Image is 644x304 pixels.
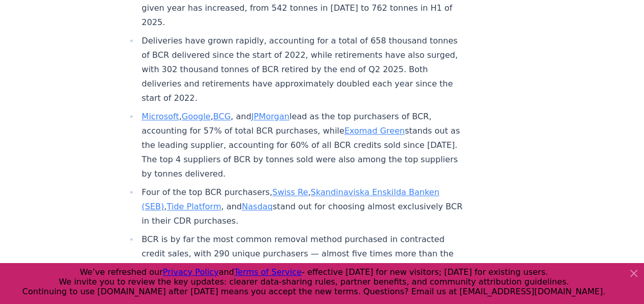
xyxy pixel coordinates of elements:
[251,112,289,121] a: JPMorgan
[213,112,231,121] a: BCG
[139,185,465,228] li: Four of the top BCR purchasers, , , , and stand out for choosing almost exclusively BCR in their ...
[139,110,465,181] li: , , , and lead as the top purchasers of BCR, accounting for 57% of total BCR purchases, while sta...
[139,232,465,275] li: BCR is by far the most common removal method purchased in contracted credit sales, with 290 uniqu...
[242,202,273,211] a: Nasdaq
[181,112,210,121] a: Google
[272,187,308,197] a: Swiss Re
[139,34,465,105] li: Deliveries have grown rapidly, accounting for a total of 658 thousand tonnes of BCR delivered sin...
[167,202,221,211] a: Tide Platform
[344,126,405,136] a: Exomad Green
[142,112,179,121] a: Microsoft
